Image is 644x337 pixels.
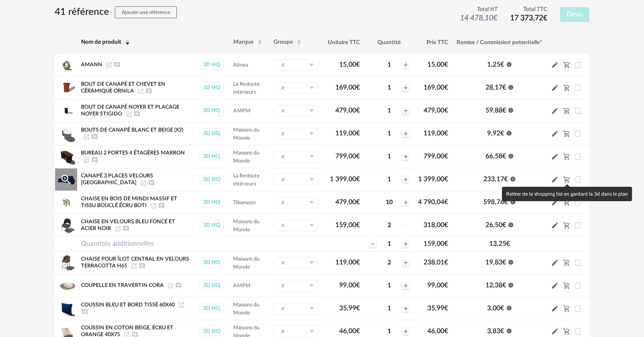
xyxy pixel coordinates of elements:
div: 3D HQ [199,220,224,230]
span: 479,00 [424,107,449,114]
span: Cart Minus icon [563,305,571,312]
span: € [445,130,449,137]
span: Plus icon [402,62,409,68]
a: 3D HQ [199,220,225,230]
span: Ajouter un commentaire [145,88,152,93]
span: Ajouter un commentaire [91,157,98,162]
span: Pencil icon [551,327,559,335]
span: Maisons du Monde [233,256,259,270]
span: € [502,84,506,91]
span: Cart Minus icon [563,176,571,183]
span: € [445,259,449,266]
span: 799,00 [335,153,360,160]
span: Coussin en coton beige, écru et orange 40x75 [81,325,174,337]
div: 3D HQ [199,59,224,70]
span: Plus icon [402,259,409,266]
div: 1 [377,305,401,312]
span: Plus icon [402,199,409,206]
a: 3D HQ [199,326,225,337]
div: 3D HQ [199,326,224,337]
div: Sélectionner un groupe [273,59,319,71]
span: € [505,176,508,183]
span: Pencil icon [551,221,559,229]
span: € [501,61,505,68]
div: Sélectionner un groupe [273,82,319,94]
div: 3D HQ [199,303,224,314]
span: 318,00 [424,222,449,228]
span: € [502,259,506,266]
span: 598,76 [484,199,508,205]
span: AMPM [233,283,251,288]
a: Launch icon [83,157,90,162]
span: La Redoute intérieurs [233,173,260,186]
span: Plus icon [402,84,409,91]
span: 26,50 [485,222,506,228]
span: € [445,61,449,68]
div: 3D HQ [199,197,224,208]
span: € [356,61,360,68]
span: € [356,259,360,266]
span: Bout De Canapé Noyer Et Placage Noyer Stigido [81,104,180,116]
span: € [356,107,360,114]
span: 28,17 [485,84,506,91]
span: € [445,84,449,91]
span: 4 790,04 [418,199,449,205]
div: 1 [377,153,401,160]
span: Magnify Plus Outline icon [60,173,72,186]
div: 1 [377,176,401,183]
a: Launch icon [123,332,130,337]
span: AMANN [81,62,103,67]
span: Maisons du Monde [233,302,259,315]
span: € [356,328,360,334]
span: € [356,176,360,183]
a: Launch icon [150,203,157,208]
span: 19,83 [485,259,506,266]
span: Information icon [506,304,512,311]
span: € [501,328,505,334]
a: 3D HQ [199,197,225,208]
span: Tikamoon [233,200,256,205]
span: Cart Minus icon [563,153,571,160]
div: 1 [377,328,401,335]
img: Product pack shot [57,277,75,295]
span: € [502,107,506,114]
div: Sélectionner un groupe [273,105,319,117]
img: Product pack shot [57,148,75,166]
span: € [356,130,360,137]
span: 99,00 [339,282,360,289]
img: Product pack shot [57,300,75,317]
a: Launch icon [106,62,112,67]
span: € [356,222,360,228]
span: € [501,305,505,312]
span: Cart Minus icon [563,328,571,334]
a: Launch icon [167,283,174,288]
span: AMPM [233,108,251,113]
span: 15,00 [428,61,449,68]
th: Quantité [364,31,414,54]
span: 169,00 [424,84,449,91]
span: Information icon [510,175,516,182]
span: 35,99 [339,305,360,312]
span: Ajouter un commentaire [148,180,155,185]
a: 3D HQ [199,128,225,139]
div: 1 [377,107,401,115]
span: Bouts de canapé blanc et beige (x2) [81,127,184,132]
span: Maisons du Monde [233,219,259,232]
img: Product pack shot [57,254,75,272]
span: Groupe [273,39,293,45]
span: € [501,130,505,137]
div: 2 [377,259,401,267]
a: Launch icon [131,263,137,268]
span: 46,00 [339,328,360,334]
span: 119,00 [335,259,360,266]
span: 13,25 [489,240,510,247]
div: 1 [377,130,401,138]
a: 3D HQ [199,105,225,116]
span: € [356,305,360,312]
span: € [356,199,360,205]
span: Cart Minus icon [563,259,571,266]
